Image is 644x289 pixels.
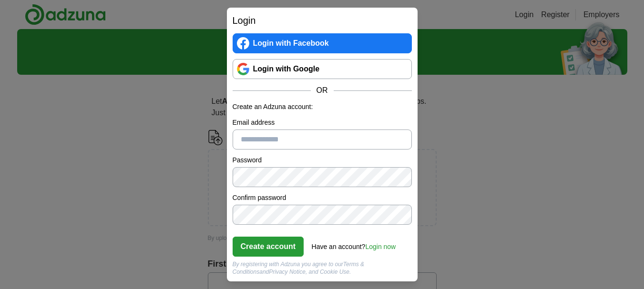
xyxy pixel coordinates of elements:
[233,193,412,203] label: Confirm password
[312,236,396,252] div: Have an account?
[233,237,304,257] button: Create account
[233,260,412,276] div: By registering with Adzuna you agree to our and , and Cookie Use.
[233,33,412,53] a: Login with Facebook
[269,269,306,275] a: Privacy Notice
[233,102,412,112] p: Create an Adzuna account:
[233,118,412,128] label: Email address
[233,13,412,28] h2: Login
[311,85,334,96] span: OR
[233,155,412,165] label: Password
[365,243,396,250] a: Login now
[233,59,412,79] a: Login with Google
